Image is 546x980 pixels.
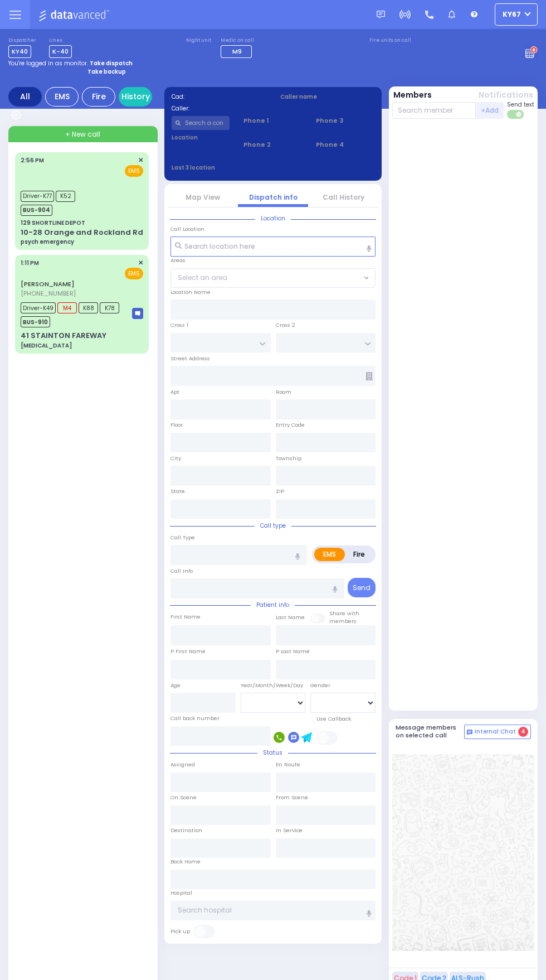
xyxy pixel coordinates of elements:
[170,648,206,655] label: P First Name
[8,37,36,44] label: Dispatcher
[170,388,179,396] label: Apt
[170,889,192,897] label: Hospital
[329,610,359,617] small: Share with
[56,191,75,202] span: K52
[21,302,56,313] span: Driver-K49
[507,100,534,109] span: Send text
[21,191,54,202] span: Driver-K77
[348,578,376,597] button: Send
[21,238,74,246] div: psych emergency
[21,330,106,341] div: 41 STAINTON FAREWAY
[276,455,301,462] label: Township
[170,421,183,429] label: Floor
[8,87,42,107] div: All
[280,93,375,101] label: Caller name
[344,548,374,561] label: Fire
[170,534,195,542] label: Call Type
[170,858,201,866] label: Back Home
[365,372,373,380] span: Other building occupants
[396,724,465,738] h5: Message members on selected call
[138,156,143,165] span: ✕
[507,109,525,120] label: Turn off text
[475,728,516,736] span: Internal Chat
[316,715,351,723] label: Use Callback
[170,682,181,689] label: Age
[21,259,39,267] span: 1:11 PM
[377,11,385,19] img: message.svg
[479,89,533,101] button: Notifications
[276,388,291,396] label: Room
[172,163,274,172] label: Last 3 location
[170,236,376,257] input: Search location here
[8,59,88,67] span: You're logged in as monitor.
[221,37,255,44] label: Medic on call
[323,192,364,202] a: Call History
[329,617,357,625] span: members
[49,37,72,44] label: Lines
[276,827,303,834] label: In Service
[21,341,72,350] div: [MEDICAL_DATA]
[82,87,115,107] div: Fire
[125,268,143,279] span: EMS
[276,487,284,495] label: ZIP
[172,104,266,113] label: Caller:
[57,302,77,313] span: M4
[276,614,305,621] label: Last Name
[21,316,50,327] span: BUS-910
[21,289,76,298] span: [PHONE_NUMBER]
[170,288,211,296] label: Location Name
[79,302,98,313] span: K88
[21,279,75,288] a: [PERSON_NAME]
[38,8,113,22] img: Logo
[170,827,202,834] label: Destination
[100,302,119,313] span: K78
[518,727,528,737] span: 4
[170,901,376,921] input: Search hospital
[170,355,210,363] label: Street Address
[257,749,288,757] span: Status
[125,165,143,177] span: EMS
[45,87,79,107] div: EMS
[316,140,374,149] span: Phone 4
[170,257,186,264] label: Areas
[186,192,220,202] a: Map View
[132,308,143,319] img: message-box.svg
[276,321,295,329] label: Cross 2
[90,59,133,67] strong: Take dispatch
[276,761,300,769] label: En Route
[172,133,230,142] label: Location
[172,93,266,101] label: Cad:
[170,225,204,233] label: Call Location
[119,87,152,107] a: History
[178,273,227,283] span: Select an area
[170,321,188,329] label: Cross 1
[186,37,211,44] label: Night unit
[467,730,472,735] img: comment-alt.png
[170,761,195,769] label: Assigned
[392,102,476,119] input: Search member
[241,682,306,689] div: Year/Month/Week/Day
[170,928,190,935] label: Pick up
[276,421,305,429] label: Entry Code
[87,67,126,76] strong: Take backup
[495,3,538,26] button: KY67
[316,116,374,125] span: Phone 3
[503,9,521,20] span: KY67
[276,648,310,655] label: P Last Name
[21,227,143,238] div: 10-28 Orange and Rockland Rd
[276,794,308,802] label: From Scene
[170,715,220,722] label: Call back number
[170,487,185,495] label: State
[21,156,44,165] span: 2:56 PM
[49,45,72,58] span: K-40
[65,129,100,139] span: + New call
[21,219,85,227] div: 129 SHORTLINE DEPOT
[255,214,291,223] span: Location
[170,455,181,462] label: City
[138,258,143,268] span: ✕
[393,89,432,101] button: Members
[251,601,295,609] span: Patient info
[314,548,345,561] label: EMS
[369,37,411,44] label: Fire units on call
[170,567,193,575] label: Call Info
